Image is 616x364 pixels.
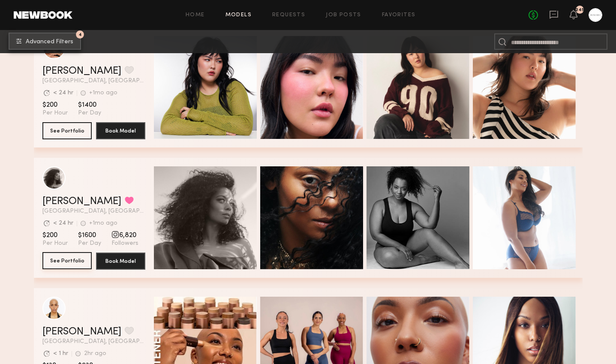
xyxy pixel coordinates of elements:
[42,101,68,109] span: $200
[89,220,117,226] div: +1mo ago
[42,252,92,269] button: See Portfolio
[111,240,138,247] span: Followers
[272,12,305,18] a: Requests
[84,351,106,357] div: 2hr ago
[9,33,81,50] button: 4Advanced Filters
[111,231,138,240] span: 6,820
[42,208,145,214] span: [GEOGRAPHIC_DATA], [GEOGRAPHIC_DATA]
[225,12,252,18] a: Models
[53,351,68,357] div: < 1 hr
[42,339,145,345] span: [GEOGRAPHIC_DATA], [GEOGRAPHIC_DATA]
[78,231,101,240] span: $1600
[186,12,205,18] a: Home
[78,240,101,247] span: Per Day
[42,240,68,247] span: Per Hour
[42,253,92,270] a: See Portfolio
[96,253,145,270] button: Book Model
[78,101,101,109] span: $1400
[42,196,121,207] a: [PERSON_NAME]
[89,90,117,96] div: +1mo ago
[78,33,82,36] span: 4
[42,231,68,240] span: $200
[42,327,121,337] a: [PERSON_NAME]
[78,109,101,117] span: Per Day
[382,12,416,18] a: Favorites
[53,90,73,96] div: < 24 hr
[42,78,145,84] span: [GEOGRAPHIC_DATA], [GEOGRAPHIC_DATA]
[42,109,68,117] span: Per Hour
[26,39,73,45] span: Advanced Filters
[575,8,584,12] div: 245
[42,66,121,76] a: [PERSON_NAME]
[326,12,361,18] a: Job Posts
[42,122,92,139] button: See Portfolio
[96,122,145,139] button: Book Model
[53,220,73,226] div: < 24 hr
